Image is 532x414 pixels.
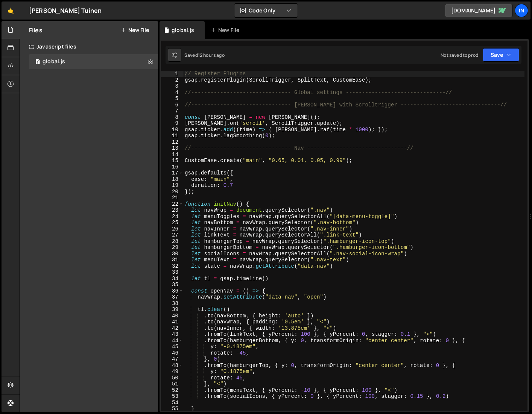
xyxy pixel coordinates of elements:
[35,59,40,65] span: 1
[161,406,183,412] div: 55
[161,220,183,226] div: 25
[161,195,183,201] div: 21
[161,356,183,362] div: 47
[161,102,183,108] div: 6
[161,127,183,133] div: 10
[161,375,183,381] div: 50
[161,207,183,214] div: 23
[161,381,183,387] div: 51
[441,52,478,58] div: Not saved to prod
[161,139,183,146] div: 12
[43,58,65,65] div: global.js
[161,96,183,102] div: 5
[161,350,183,356] div: 46
[161,387,183,394] div: 52
[161,306,183,313] div: 39
[161,276,183,282] div: 34
[161,170,183,176] div: 17
[161,114,183,121] div: 8
[161,145,183,152] div: 13
[161,313,183,319] div: 40
[161,133,183,139] div: 11
[161,214,183,220] div: 24
[2,2,20,20] a: 🤙
[234,4,298,17] button: Code Only
[161,400,183,406] div: 54
[161,158,183,164] div: 15
[161,108,183,114] div: 7
[161,294,183,300] div: 37
[161,288,183,294] div: 36
[161,282,183,288] div: 35
[20,39,158,54] div: Javascript files
[172,26,194,34] div: global.js
[161,71,183,77] div: 1
[211,26,242,34] div: New File
[121,27,149,33] button: New File
[161,369,183,375] div: 49
[161,257,183,263] div: 31
[161,331,183,338] div: 43
[184,52,225,58] div: Saved
[161,120,183,127] div: 9
[161,164,183,170] div: 16
[483,48,519,62] button: Save
[161,238,183,245] div: 28
[161,319,183,325] div: 41
[161,182,183,189] div: 19
[161,338,183,344] div: 44
[161,89,183,96] div: 4
[161,325,183,332] div: 42
[445,4,512,17] a: [DOMAIN_NAME]
[161,244,183,251] div: 29
[161,269,183,276] div: 33
[515,4,528,17] a: In
[161,201,183,208] div: 22
[161,77,183,83] div: 2
[161,232,183,238] div: 27
[161,362,183,369] div: 48
[161,189,183,195] div: 20
[161,152,183,158] div: 14
[161,263,183,270] div: 32
[161,393,183,400] div: 53
[161,300,183,307] div: 38
[29,6,102,15] div: [PERSON_NAME] Tuinen
[29,54,158,69] div: 16928/46355.js
[198,52,225,58] div: 12 hours ago
[161,344,183,350] div: 45
[161,176,183,183] div: 18
[161,251,183,257] div: 30
[29,26,43,34] h2: Files
[161,83,183,89] div: 3
[161,226,183,232] div: 26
